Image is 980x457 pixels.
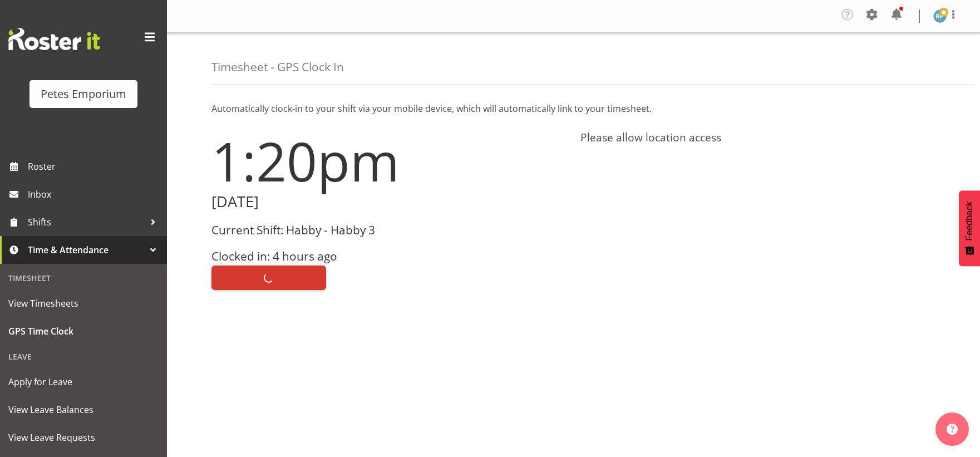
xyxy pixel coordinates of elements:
a: GPS Time Clock [3,317,164,345]
a: View Timesheets [3,289,164,317]
h1: 1:20pm [211,131,567,191]
a: View Leave Balances [3,396,164,424]
img: reina-puketapu721.jpg [933,9,947,23]
span: Feedback [964,202,974,240]
span: Inbox [28,186,161,203]
span: Apply for Leave [8,374,159,390]
span: GPS Time Clock [8,323,159,340]
h2: [DATE] [211,193,567,210]
h3: Clocked in: 4 hours ago [211,250,567,263]
p: Automatically clock-in to your shift via your mobile device, which will automatically link to you... [211,102,935,115]
a: View Leave Requests [3,424,164,451]
div: Timesheet [3,267,164,289]
img: Rosterit website logo [8,28,100,50]
button: Feedback - Show survey [959,190,980,266]
img: help-xxl-2.png [947,424,958,435]
span: Roster [28,158,161,175]
span: Shifts [28,214,145,230]
span: View Leave Balances [8,401,159,418]
a: Apply for Leave [3,368,164,396]
div: Leave [3,345,164,368]
h3: Current Shift: Habby - Habby 3 [211,224,567,237]
span: Time & Attendance [28,242,145,258]
div: Petes Emporium [41,86,126,102]
h4: Please allow location access [580,131,936,144]
h4: Timesheet - GPS Clock In [211,61,344,73]
span: View Timesheets [8,295,159,312]
span: View Leave Requests [8,429,159,446]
